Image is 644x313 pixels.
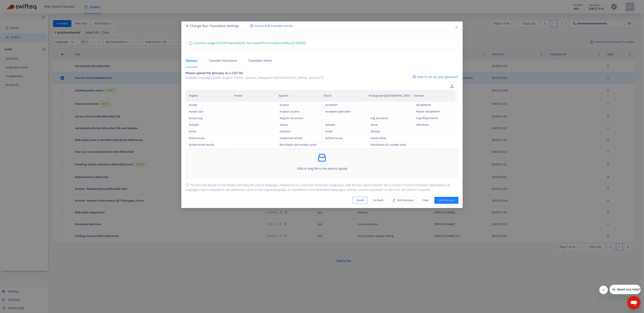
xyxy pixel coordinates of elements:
p: Current usage: 41 / 500 translations . You have 459 translations left until [DATE] . [195,40,306,46]
div: Resultados del modelo activo [280,142,319,147]
div: Actief [325,129,364,134]
th: Spanish [275,90,320,102]
a: How to set up your glossary? [413,71,458,83]
div: Ativo(s) [371,129,410,134]
div: Zugriffsprotokoll [416,116,455,121]
a: How to bulk translate articles [250,24,293,28]
img: image-link [250,24,253,28]
div: Activate [189,123,228,127]
div: Active model results [189,142,228,147]
div: Translate Instructions [209,58,237,63]
div: Active issues [189,136,228,141]
div: Ativar [371,123,410,127]
span: Cancel [356,198,364,203]
span: inboxClick or drag file to this area to upload [186,149,458,178]
span: How to bulk translate articles [254,24,293,28]
button: Go Back [370,197,387,204]
span: info-circle [189,40,192,45]
div: Aktivieren [416,123,455,127]
div: Actieve Issues [325,136,364,141]
div: Accepteer [325,103,364,107]
button: Cancel [353,197,368,204]
div: Translation Notice [248,58,272,63]
div: Glossary [186,58,197,63]
div: Please upload the glossary as a CSV file [186,71,323,75]
th: English [186,90,231,102]
div: Access Log [189,116,228,121]
div: Nutzer akzeptieren [416,109,455,114]
div: The first row should be the header indicating the original language, followed by the respective d... [186,183,459,192]
th: French [231,90,276,102]
div: Change Your Translation Settings [186,24,239,29]
div: Issues ativas [371,136,410,141]
span: edit [392,199,395,202]
p: Click or drag file to this area to upload [186,166,458,171]
div: Log de acesso [371,116,410,121]
button: Close [454,25,459,30]
button: Save Glossary [434,197,458,204]
div: Akzeptieren [416,103,455,107]
div: Aceptar [280,103,319,107]
span: How to set up your glossary? [417,74,458,79]
div: Active [189,129,228,134]
div: Activo(s) [280,129,319,134]
div: Aceptar usuario [280,109,319,114]
th: Dutch [320,90,365,102]
iframe: Bericht van bedrijf [610,285,641,294]
div: Registro de acceso [280,116,319,121]
div: Accept [189,103,228,107]
span: close [455,26,458,29]
div: Accepteer gebruiker [325,109,364,114]
span: info-circle [186,183,189,186]
div: Incidencias activas [280,136,319,141]
div: Activeer [325,123,364,127]
button: Clear [419,197,432,204]
button: Edit Glossary [389,197,417,204]
span: Edit Glossary [397,198,413,203]
img: image-link [413,75,416,79]
th: German [410,90,455,102]
span: Go Back [373,198,383,203]
div: Available languages: Dutch, English, French, German, Portuguese ([GEOGRAPHIC_DATA]), Spanish [186,75,323,80]
th: Portuguese ([GEOGRAPHIC_DATA]) [365,90,410,102]
span: Clear [422,198,429,203]
span: inbox [317,153,327,163]
iframe: Bericht sluiten [599,286,608,294]
div: Resultados do modelo ativo [371,142,410,147]
div: Activar [280,123,319,127]
div: Accept user [189,109,228,114]
iframe: Knop om het berichtenvenster te openen [627,296,641,310]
